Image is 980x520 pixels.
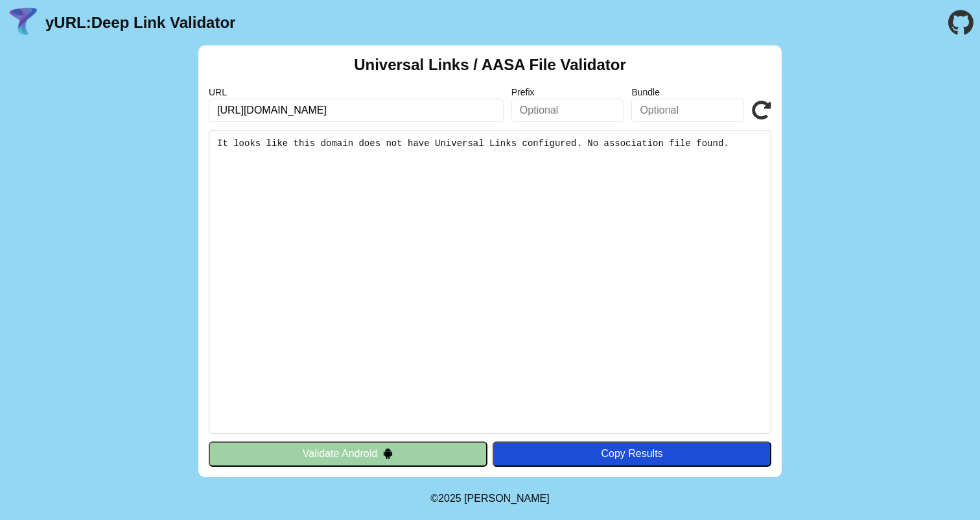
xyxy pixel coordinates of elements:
footer: © [430,477,549,520]
pre: It looks like this domain does not have Universal Links configured. No association file found. [209,130,771,434]
button: Copy Results [493,441,771,466]
label: Bundle [631,87,744,97]
div: Copy Results [499,448,765,460]
label: Prefix [511,87,624,97]
button: Validate Android [209,441,487,466]
img: yURL Logo [6,6,40,40]
a: yURL:Deep Link Validator [45,14,235,32]
span: 2025 [438,493,461,504]
h2: Universal Links / AASA File Validator [354,56,626,74]
input: Required [209,99,504,122]
input: Optional [511,99,624,122]
a: Michael Ibragimchayev's Personal Site [464,493,550,504]
label: URL [209,87,504,97]
img: droidIcon.svg [382,448,393,459]
input: Optional [631,99,744,122]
